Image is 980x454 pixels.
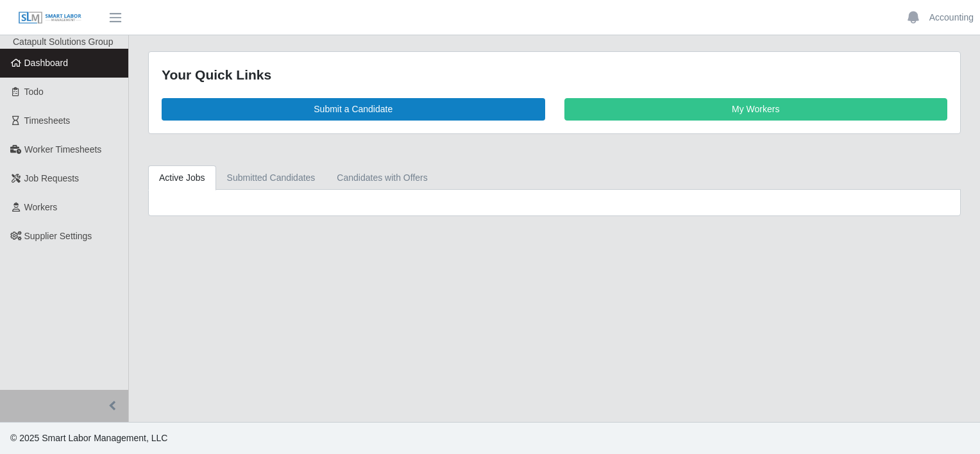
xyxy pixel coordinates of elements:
span: Supplier Settings [24,231,92,241]
a: Submitted Candidates [216,165,326,190]
div: Your Quick Links [162,65,947,85]
a: My Workers [564,98,948,121]
span: Job Requests [24,173,80,183]
span: Workers [24,202,58,212]
span: Catapult Solutions Group [13,37,113,47]
img: SLM Logo [18,11,82,25]
span: Dashboard [24,58,69,68]
a: Submit a Candidate [162,98,545,121]
span: Todo [24,87,44,97]
span: Worker Timesheets [24,144,101,155]
span: Timesheets [24,115,71,126]
span: © 2025 Smart Labor Management, LLC [10,433,167,443]
a: Active Jobs [148,165,216,190]
a: Candidates with Offers [326,165,438,190]
a: Accounting [929,11,974,24]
